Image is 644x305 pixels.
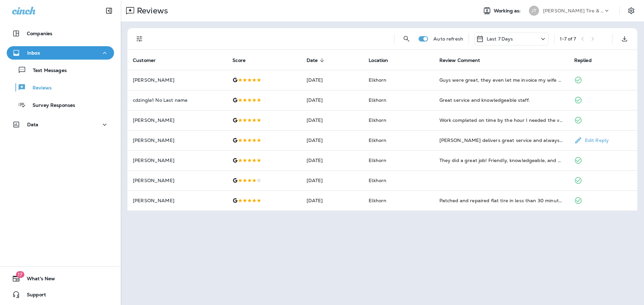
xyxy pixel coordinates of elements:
[369,177,386,183] span: Elkhorn
[27,31,52,36] p: Companies
[133,158,222,163] p: [PERSON_NAME]
[439,117,563,124] div: Work completed on time by the hour I needed the vehicle back. Great service. Update August 2022: ...
[100,4,118,17] button: Collapse Sidebar
[301,170,364,190] td: [DATE]
[7,46,114,60] button: Inbox
[26,85,52,91] p: Reviews
[369,77,386,83] span: Elkhorn
[369,58,388,63] span: Location
[20,292,46,300] span: Support
[133,58,156,63] span: Customer
[369,198,386,204] span: Elkhorn
[7,272,114,285] button: 17What's New
[439,197,563,204] div: Patched and repaired flat tire in less than 30 minutes! And it was all covered under my warranty....
[369,157,386,163] span: Elkhorn
[133,77,222,83] p: [PERSON_NAME]
[133,178,222,183] p: [PERSON_NAME]
[133,118,222,123] p: [PERSON_NAME]
[433,36,463,42] p: Auto refresh
[574,58,592,63] span: Replied
[134,6,168,16] p: Reviews
[7,98,114,112] button: Survey Responses
[16,271,24,278] span: 17
[301,70,364,90] td: [DATE]
[369,117,386,123] span: Elkhorn
[439,58,480,63] span: Review Comment
[27,50,40,56] p: Inbox
[439,57,489,63] span: Review Comment
[26,68,67,74] p: Text Messages
[7,27,114,40] button: Companies
[307,58,318,63] span: Date
[7,63,114,77] button: Text Messages
[369,137,386,143] span: Elkhorn
[625,5,637,17] button: Settings
[133,97,222,103] p: cdzingle1 No Last name
[7,288,114,301] button: Support
[369,57,397,63] span: Location
[133,198,222,203] p: [PERSON_NAME]
[133,32,146,46] button: Filters
[301,130,364,150] td: [DATE]
[400,32,413,46] button: Search Reviews
[543,8,603,13] p: [PERSON_NAME] Tire & Auto
[487,36,513,42] p: Last 7 Days
[574,57,600,63] span: Replied
[439,77,563,83] div: Guys were great, they even let me invoice my wife via text as I forgot my wallet. One place to im...
[26,102,75,109] p: Survey Responses
[133,138,222,143] p: [PERSON_NAME]
[301,110,364,130] td: [DATE]
[439,157,563,164] div: They did a great job! Friendly, knowledgeable, and quick with getting my car fixed.
[439,97,563,103] div: Great service and knowledgeable staff.
[301,90,364,110] td: [DATE]
[560,36,576,42] div: 1 - 7 of 7
[307,57,327,63] span: Date
[20,276,55,284] span: What's New
[582,138,609,143] p: Edit Reply
[7,80,114,94] button: Reviews
[7,118,114,131] button: Data
[133,57,164,63] span: Customer
[232,57,254,63] span: Score
[27,122,39,127] p: Data
[618,32,631,46] button: Export as CSV
[494,8,522,14] span: Working as:
[301,190,364,211] td: [DATE]
[301,150,364,170] td: [DATE]
[369,97,386,103] span: Elkhorn
[529,6,539,16] div: JT
[439,137,563,144] div: Jensen delivers great service and always friendly
[232,58,246,63] span: Score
